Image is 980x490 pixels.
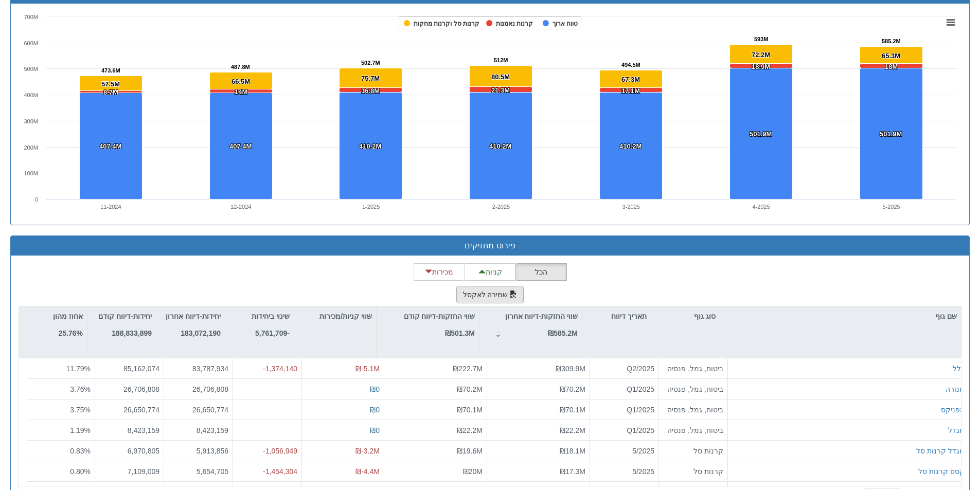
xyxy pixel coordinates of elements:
[494,57,508,63] tspan: 512M
[362,204,380,210] text: 1-2025
[465,263,516,281] button: קניות
[663,466,723,477] div: קרנות סל
[59,329,83,337] strong: 25.76%
[882,52,900,60] tspan: 65.3M
[252,311,290,322] p: שינוי ביחידות
[168,364,228,374] div: 83,787,934
[370,426,380,434] span: ₪0
[496,20,533,27] tspan: קרנות נאמנות
[100,204,121,210] text: 11-2024
[946,384,965,394] button: מנורה
[457,385,483,393] span: ₪70.2M
[882,204,900,210] text: 5-2025
[99,142,121,150] tspan: 407.4M
[663,425,723,435] div: ביטוח, גמל, פנסיה
[24,40,38,46] text: 600M
[880,130,902,138] tspan: 501.9M
[24,170,38,176] text: 100M
[168,466,228,477] div: 5,654,705
[229,142,252,150] tspan: 407.4M
[361,75,380,82] tspan: 75.7M
[491,86,510,94] tspan: 21.3M
[355,467,380,476] span: ₪-4.4M
[752,63,770,70] tspan: 18.9M
[548,329,578,337] strong: ₪585.2M
[355,365,380,373] span: ₪-5.1M
[918,466,965,477] button: קסם קרנות סל
[560,467,585,476] span: ₪17.3M
[31,425,91,435] div: 1.19 %
[621,87,640,95] tspan: 17.1M
[181,329,221,337] strong: 183,072,190
[505,311,578,322] p: שווי החזקות-דיווח אחרון
[231,64,250,70] tspan: 487.8M
[753,204,770,210] text: 4-2025
[230,204,251,210] text: 12-2024
[24,118,38,124] text: 300M
[621,76,640,83] tspan: 67.3M
[463,467,483,476] span: ₪20M
[99,364,159,374] div: 85,162,074
[24,92,38,98] text: 400M
[361,60,380,66] tspan: 502.7M
[237,446,297,456] div: -1,056,949
[103,88,118,96] tspan: 8.7M
[255,329,290,337] strong: -5,761,709
[456,286,524,303] button: שמירה לאקסל
[621,62,640,68] tspan: 494.5M
[882,38,901,44] tspan: 585.2M
[750,130,772,138] tspan: 501.9M
[491,73,510,81] tspan: 80.5M
[663,384,723,394] div: ביטוח, גמל, פנסיה
[101,67,120,74] tspan: 473.6M
[663,405,723,415] div: ביטוח, גמל, פנסיה
[166,311,221,322] p: יחידות-דיווח אחרון
[24,144,38,151] text: 200M
[31,405,91,415] div: 3.75 %
[953,364,965,374] div: כלל
[457,426,483,434] span: ₪22.2M
[720,306,961,326] div: שם גוף
[31,364,91,374] div: 11.79 %
[663,364,723,374] div: ביטוח, גמל, פנסיה
[112,329,152,337] strong: 188,833,899
[948,425,965,435] button: מגדל
[594,466,654,477] div: 5/2025
[31,384,91,394] div: 3.76 %
[622,204,640,210] text: 3-2025
[556,365,585,373] span: ₪309.9M
[594,405,654,415] div: Q1/2025
[941,405,965,415] button: הפניקס
[168,425,228,435] div: 8,423,159
[916,446,965,456] button: מגדל קרנות סל
[594,446,654,456] div: 5/2025
[492,204,510,210] text: 2-2025
[594,364,654,374] div: Q2/2025
[355,447,380,455] span: ₪-3.2M
[359,142,381,150] tspan: 410.2M
[98,311,152,322] p: יחידות-דיווח קודם
[370,406,380,414] span: ₪0
[237,466,297,477] div: -1,454,304
[231,78,250,85] tspan: 66.5M
[560,426,585,434] span: ₪22.2M
[237,364,297,374] div: -1,374,140
[594,384,654,394] div: Q1/2025
[361,87,380,95] tspan: 16.8M
[19,241,961,250] h3: פירוט מחזיקים
[24,66,38,72] text: 500M
[31,466,91,477] div: 0.80 %
[754,36,769,42] tspan: 593M
[99,425,159,435] div: 8,423,159
[594,425,654,435] div: Q1/2025
[414,20,479,27] tspan: קרנות סל וקרנות מחקות
[663,446,723,456] div: קרנות סל
[35,196,38,203] text: 0
[99,384,159,394] div: 26,706,808
[414,263,465,281] button: מכירות
[553,20,578,27] tspan: טווח ארוך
